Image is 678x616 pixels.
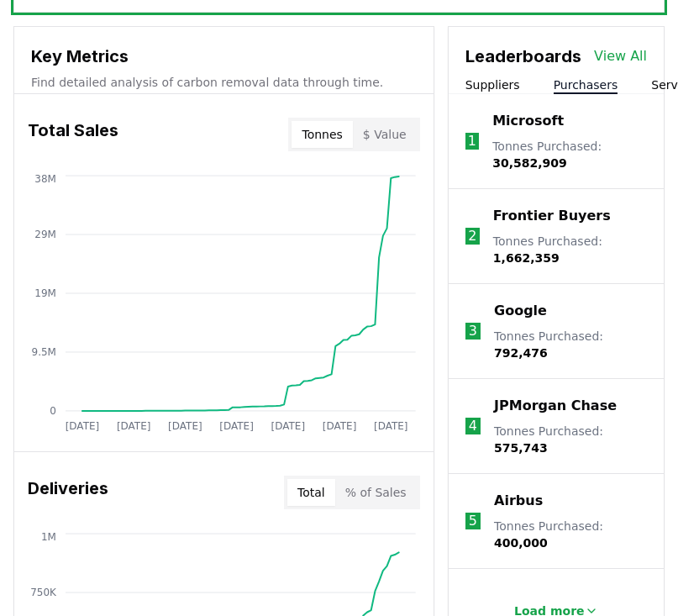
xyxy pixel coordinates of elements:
span: 400,000 [494,536,548,550]
button: Total [287,479,335,506]
button: Tonnes [292,121,352,148]
h3: Leaderboards [465,44,581,69]
a: Airbus [494,491,543,511]
button: % of Sales [335,479,417,506]
tspan: [DATE] [66,420,100,432]
p: 3 [469,321,477,341]
tspan: [DATE] [374,420,408,432]
p: Find detailed analysis of carbon removal data through time. [31,74,417,91]
a: Frontier Buyers [493,206,611,226]
tspan: 750K [30,587,57,598]
tspan: 38M [34,173,56,185]
tspan: [DATE] [219,420,254,432]
p: 2 [468,226,476,246]
tspan: [DATE] [323,420,357,432]
h3: Deliveries [28,476,108,509]
a: JPMorgan Chase [494,396,617,416]
span: 792,476 [494,346,548,360]
a: View All [594,46,647,66]
tspan: 19M [34,287,56,299]
h3: Total Sales [28,118,118,151]
tspan: 9.5M [32,346,56,358]
span: 575,743 [494,441,548,455]
tspan: [DATE] [271,420,306,432]
span: 1,662,359 [493,251,560,265]
tspan: [DATE] [117,420,151,432]
p: Tonnes Purchased : [494,518,647,551]
p: Tonnes Purchased : [494,423,647,456]
p: Tonnes Purchased : [494,328,647,361]
a: Microsoft [492,111,564,131]
p: 4 [469,416,477,436]
button: Purchasers [554,76,618,93]
p: Tonnes Purchased : [492,138,647,171]
button: Suppliers [465,76,520,93]
tspan: [DATE] [168,420,202,432]
p: Tonnes Purchased : [493,233,647,266]
tspan: 29M [34,229,56,240]
h3: Key Metrics [31,44,417,69]
p: 5 [469,511,477,531]
tspan: 1M [41,531,56,543]
tspan: 0 [50,405,56,417]
a: Google [494,301,547,321]
p: 1 [468,131,476,151]
button: $ Value [353,121,417,148]
span: 30,582,909 [492,156,567,170]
